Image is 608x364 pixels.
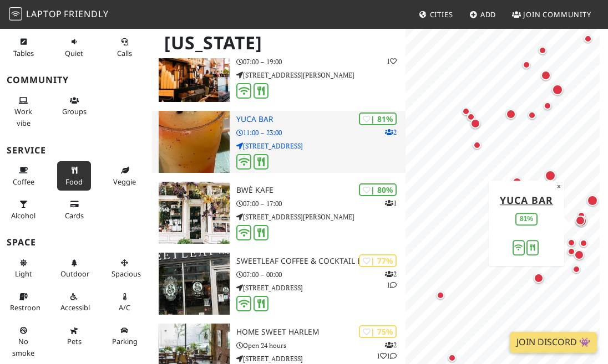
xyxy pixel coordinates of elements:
p: Open 24 hours [236,340,405,351]
div: | 75% [359,325,397,338]
a: Yuca Bar [500,193,553,207]
div: Map marker [473,141,487,155]
button: Food [57,161,91,191]
span: Parking [112,336,138,346]
div: Map marker [512,177,526,192]
div: Map marker [506,109,520,124]
button: Light [7,254,40,283]
div: Map marker [575,216,590,230]
div: Map marker [574,250,589,264]
div: Map marker [584,35,597,48]
span: Natural light [15,269,32,279]
span: Coffee [13,177,34,187]
h3: Sweetleaf Coffee & Cocktail Bar [236,257,405,266]
button: Tables [7,33,40,62]
div: Map marker [545,170,560,186]
p: [STREET_ADDRESS] [236,141,405,151]
button: Close popup [554,181,564,193]
div: | 80% [359,183,397,196]
p: [STREET_ADDRESS] [236,283,405,293]
div: Map marker [528,111,541,125]
div: | 77% [359,254,397,267]
button: Restroom [7,288,40,317]
div: Map marker [576,216,591,231]
div: | 81% [359,112,397,125]
button: No smoke [7,321,40,362]
span: Add [480,9,496,19]
div: Map marker [541,70,555,85]
div: Map marker [568,248,581,261]
button: Coffee [7,161,40,191]
h3: Space [7,237,145,248]
span: Alcohol [11,211,36,221]
img: Yuca Bar [159,111,230,173]
img: Sweetleaf Coffee & Cocktail Bar [159,253,230,315]
span: Group tables [62,106,87,116]
span: Quiet [65,48,83,58]
p: 07:00 – 17:00 [236,198,405,209]
span: Air conditioned [119,303,130,312]
div: Map marker [580,239,593,253]
h1: [US_STATE] [155,28,403,58]
span: Cities [430,9,453,19]
span: Smoke free [12,336,34,357]
button: Quiet [57,33,91,62]
button: Groups [57,91,91,121]
div: Map marker [552,84,568,100]
h3: bwè kafe [236,186,405,195]
span: Spacious [112,269,141,279]
span: Food [65,177,83,187]
p: 2 1 1 [377,340,397,361]
h3: Service [7,145,145,156]
a: Cities [414,4,458,24]
p: 07:00 – 00:00 [236,269,405,280]
div: Map marker [523,61,536,74]
button: Accessible [57,288,91,317]
div: Map marker [467,113,480,126]
p: [STREET_ADDRESS] [236,353,405,364]
button: Outdoor [57,254,91,283]
img: LaptopFriendly [9,7,22,20]
div: 81% [515,213,538,225]
a: Yuca Bar | 81% 2 Yuca Bar 11:00 – 23:00 [STREET_ADDRESS] [152,111,406,173]
span: Veggie [113,177,136,187]
button: Parking [108,321,142,351]
span: Video/audio calls [117,48,132,58]
span: Laptop [26,8,62,20]
div: Map marker [534,273,548,288]
p: 2 [385,127,397,137]
div: Map marker [470,119,485,133]
p: [STREET_ADDRESS][PERSON_NAME] [236,212,405,222]
h3: Community [7,75,145,85]
a: Join Community [508,4,596,24]
div: Map marker [437,291,450,305]
a: LaptopFriendly LaptopFriendly [9,5,109,24]
div: Map marker [577,212,591,225]
button: Veggie [108,161,142,191]
span: Restroom [10,303,43,312]
span: Accessible [60,303,94,312]
p: 2 1 [385,269,397,290]
span: Pet friendly [67,336,82,346]
a: Sweetleaf Coffee & Cocktail Bar | 77% 21 Sweetleaf Coffee & Cocktail Bar 07:00 – 00:00 [STREET_AD... [152,253,406,315]
button: Work vibe [7,91,40,132]
h3: Home Sweet Harlem [236,327,405,337]
span: Credit cards [65,211,84,221]
a: bwè kafe | 80% 1 bwè kafe 07:00 – 17:00 [STREET_ADDRESS][PERSON_NAME] [152,182,406,244]
img: bwè kafe [159,182,230,244]
a: Add [465,4,501,24]
button: A/C [108,288,142,317]
button: Calls [108,33,142,62]
span: Outdoor area [60,269,89,279]
div: Map marker [587,195,602,211]
p: 11:00 – 23:00 [236,127,405,138]
span: Join Community [523,9,591,19]
p: [STREET_ADDRESS][PERSON_NAME] [236,70,405,80]
button: Spacious [108,254,142,283]
p: 1 [385,198,397,208]
div: Map marker [572,265,586,279]
button: Cards [57,195,91,224]
span: Friendly [64,8,108,20]
span: People working [14,106,32,127]
div: Map marker [568,239,581,252]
